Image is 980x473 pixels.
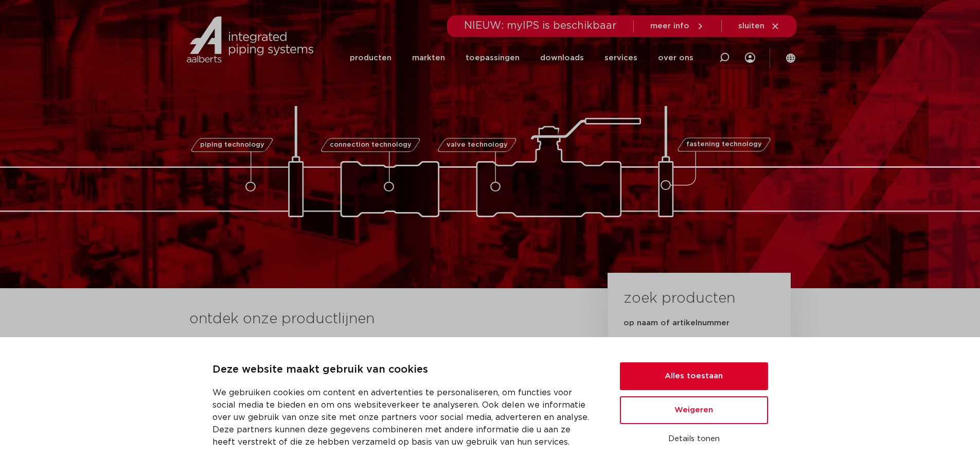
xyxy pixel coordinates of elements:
a: markten [412,37,445,79]
a: toepassingen [466,37,520,79]
a: over ons [658,37,693,79]
a: sluiten [738,22,780,31]
a: downloads [540,37,584,79]
span: fastening technology [686,142,762,148]
span: sluiten [738,22,764,30]
a: services [604,37,637,79]
button: Weigeren [620,396,768,424]
h3: zoek producten [623,288,735,309]
p: Deze website maakt gebruik van cookies [212,362,595,378]
label: op naam of artikelnummer [623,318,729,328]
a: producten [350,37,391,79]
h3: ontdek onze productlijnen [189,309,573,329]
div: my IPS [745,37,755,79]
span: meer info [650,22,689,30]
span: piping technology [200,142,264,148]
a: meer info [650,22,705,31]
nav: Menu [350,37,693,79]
span: NIEUW: myIPS is beschikbaar [464,21,617,31]
button: Alles toestaan [620,362,768,390]
span: valve technology [447,142,508,148]
button: Details tonen [620,430,768,448]
p: We gebruiken cookies om content en advertenties te personaliseren, om functies voor social media ... [212,387,595,448]
span: connection technology [329,142,411,148]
